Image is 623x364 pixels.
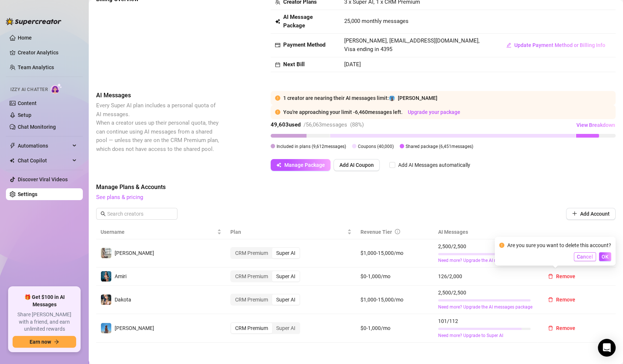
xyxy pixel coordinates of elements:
[96,183,616,192] span: Manage Plans & Accounts
[271,121,301,128] strong: 49,603 used
[499,243,504,248] span: exclamation-circle
[283,108,611,116] div: You're approaching your limit - 6,460 messages left.
[574,252,596,261] button: Cancel
[576,122,615,128] span: View Breakdown
[231,294,272,305] div: CRM Premium
[54,339,59,344] span: arrow-right
[548,326,553,331] span: delete
[398,161,470,169] div: Add AI Messages automatically
[13,336,76,348] button: Earn nowarrow-right
[438,272,533,280] span: 126 / 2,000
[18,112,31,118] a: Setup
[283,94,611,102] div: 1 creator are nearing their AI messages limit:
[13,311,76,333] span: Share [PERSON_NAME] with a friend, and earn unlimited rewards
[284,162,325,168] span: Manage Package
[272,294,299,305] div: Super AI
[514,42,605,48] span: Update Payment Method or Billing Info
[101,294,111,305] img: Dakota
[598,339,616,357] div: Open Intercom Messenger
[18,100,37,106] a: Content
[350,121,364,128] span: ( 88 %)
[556,297,575,303] span: Remove
[18,176,68,182] a: Discover Viral Videos
[333,159,380,171] button: Add AI Coupon
[344,61,361,68] span: [DATE]
[10,158,14,163] img: Chat Copilot
[275,109,280,115] span: exclamation-circle
[230,294,300,306] div: segmented control
[434,225,538,239] th: AI Messages
[231,323,272,333] div: CRM Premium
[438,257,533,264] a: Need more? Upgrade the AI messages package
[231,248,272,258] div: CRM Premium
[96,91,220,100] span: AI Messages
[10,143,16,149] span: thunderbolt
[360,229,392,235] span: Revenue Tier
[230,228,345,236] span: Plan
[438,332,533,339] a: Need more? Upgrade to Super AI
[304,121,347,128] span: / 56,063 messages
[438,304,533,311] a: Need more? Upgrade the AI messages package
[572,211,577,216] span: plus
[548,274,553,279] span: delete
[10,86,48,93] span: Izzy AI Chatter
[358,144,394,149] span: Coupons ( 40,000 )
[275,62,280,67] span: calendar
[542,270,581,282] button: Remove
[115,325,154,331] span: [PERSON_NAME]
[344,37,480,53] span: [PERSON_NAME], [EMAIL_ADDRESS][DOMAIN_NAME], Visa ending in 4395
[602,254,609,260] span: OK
[277,144,346,149] span: Included in plans ( 9,612 messages)
[283,41,325,48] strong: Payment Method
[107,210,167,218] input: Search creators
[272,271,299,282] div: Super AI
[438,317,533,325] span: 101 / 112
[275,95,280,101] span: exclamation-circle
[101,271,111,282] img: Amiri
[101,211,106,216] span: search
[556,325,575,331] span: Remove
[275,43,280,48] span: credit-card
[96,194,143,200] a: See plans & pricing
[566,208,616,220] button: Add Account
[18,64,54,70] a: Team Analytics
[115,250,154,256] span: [PERSON_NAME]
[356,239,434,268] td: $1,000-15,000/mo
[389,96,395,101] img: Bailey
[356,267,434,286] td: $0-1,000/mo
[542,322,581,334] button: Remove
[599,252,611,261] button: OK
[18,35,32,41] a: Home
[6,18,61,25] img: logo-BBDzfeDw.svg
[18,191,37,197] a: Settings
[438,289,533,297] span: 2,500 / 2,500
[339,162,374,168] span: Add AI Coupon
[548,297,553,302] span: delete
[51,83,62,94] img: AI Chatter
[18,155,70,166] span: Chat Copilot
[556,273,575,279] span: Remove
[344,17,409,26] span: 25,000 monthly messages
[101,323,111,333] img: Bailey
[356,286,434,314] td: $1,000-15,000/mo
[271,159,331,171] button: Manage Package
[101,228,216,236] span: Username
[101,248,111,258] img: Erika
[283,61,305,68] strong: Next Bill
[18,140,70,152] span: Automations
[230,322,300,334] div: segmented control
[577,254,593,260] span: Cancel
[395,229,400,234] span: info-circle
[115,273,126,279] span: Amiri
[500,39,611,51] button: Update Payment Method or Billing Info
[283,14,313,29] strong: AI Message Package
[272,248,299,258] div: Super AI
[507,241,611,249] div: Are you sure you want to delete this account?
[18,47,77,58] a: Creator Analytics
[96,225,226,239] th: Username
[230,270,300,282] div: segmented control
[226,225,356,239] th: Plan
[542,294,581,306] button: Remove
[408,109,460,115] a: Upgrade your package
[438,242,533,250] span: 2,500 / 2,500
